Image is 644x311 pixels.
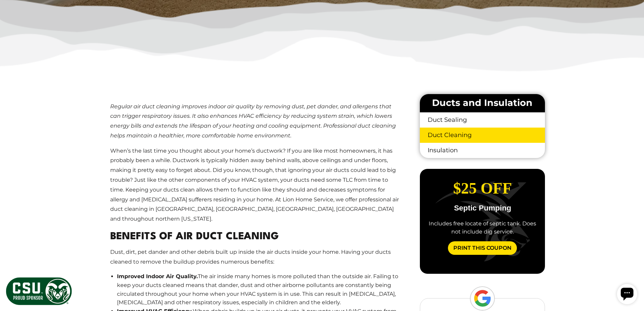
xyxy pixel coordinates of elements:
[110,146,401,224] p: When’s the last time you thought about your home’s ductwork? If you are like most homeowners, it ...
[5,276,73,306] img: CSU Sponsor Badge
[425,220,540,236] div: Includes free locate of septic tank. Does not include dig service.
[470,286,495,311] img: Google Logo
[448,241,517,255] a: Print This Coupon
[420,143,545,158] a: Insulation
[420,169,545,266] div: slide 2
[420,112,545,128] a: Duct Sealing
[110,229,401,245] h2: Benefits of Air Duct Cleaning
[453,180,512,197] span: $25 Off
[420,94,545,112] li: Ducts and Insulation
[110,103,396,139] em: Regular air duct cleaning improves indoor air quality by removing dust, pet dander, and allergens...
[420,128,545,143] a: Duct Cleaning
[110,247,401,267] p: Dust, dirt, pet dander and other debris built up inside the air ducts inside your home. Having yo...
[117,272,401,307] li: The air inside many homes is more polluted than the outside air. Failing to keep your ducts clean...
[420,169,545,274] div: carousel
[117,273,198,280] strong: Improved Indoor Air Quality.
[3,3,23,23] div: Open chat widget
[425,204,540,212] p: Septic Pumping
